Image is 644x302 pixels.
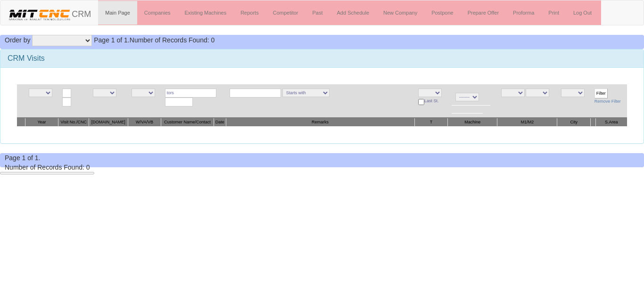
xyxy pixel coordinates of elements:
span: Page 1 of 1. [5,154,41,162]
img: header.png [8,8,72,22]
a: Main Page [98,1,137,24]
th: Date [214,118,226,127]
th: [DOMAIN_NAME] [89,118,128,127]
th: T [414,118,448,127]
td: Last St. [414,84,448,118]
th: M1/M2 [497,118,557,127]
a: Past [305,1,330,24]
a: Competitor [266,1,305,24]
a: Prepare Offer [461,1,506,24]
a: New Company [376,1,424,24]
th: City [557,118,591,127]
span: Page 1 of 1. [94,36,130,44]
a: Postpone [424,1,460,24]
input: Filter [594,89,608,98]
span: Number of Records Found: 0 [5,163,90,171]
th: Customer Name/Contact [161,118,214,127]
a: Remove Filter [594,99,621,104]
a: CRM [0,0,98,24]
a: Proforma [506,1,541,24]
th: Remarks [226,118,414,127]
a: Existing Machines [178,1,234,24]
th: Year [25,118,58,127]
th: Machine [448,118,497,127]
a: Companies [137,1,178,24]
th: S.Area [595,118,627,127]
th: Visit No./CNC [58,118,89,127]
a: Add Schedule [330,1,377,24]
a: Print [541,1,566,24]
th: W/VA/VB [128,118,161,127]
a: Reports [233,1,266,24]
a: Log Out [566,1,599,24]
h3: CRM Visits [8,54,636,63]
span: Number of Records Found: 0 [94,36,215,44]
